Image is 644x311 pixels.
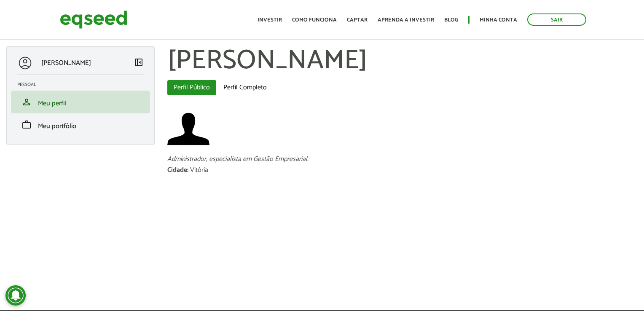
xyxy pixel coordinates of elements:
[292,17,337,23] a: Como funciona
[11,91,150,113] li: Meu perfil
[167,80,216,95] a: Perfil Público
[167,108,209,150] a: Ver perfil do usuário.
[167,156,638,163] div: Administrador, especialista em Gestão Empresarial.
[11,113,150,136] li: Meu portfólio
[38,98,66,109] span: Meu perfil
[134,57,144,69] a: Colapsar menu
[378,17,434,23] a: Aprenda a investir
[17,82,150,87] h2: Pessoal
[17,97,144,107] a: personMeu perfil
[258,17,282,23] a: Investir
[190,167,208,174] div: Vitória
[17,120,144,130] a: workMeu portfólio
[527,13,586,26] a: Sair
[187,164,188,176] span: :
[217,80,273,95] a: Perfil Completo
[21,97,32,107] span: person
[347,17,368,23] a: Captar
[167,46,638,76] h1: [PERSON_NAME]
[167,108,209,150] img: Foto de Claudio José Santos Pinheiro
[444,17,458,23] a: Blog
[41,59,91,67] p: [PERSON_NAME]
[38,121,76,132] span: Meu portfólio
[60,8,127,31] img: EqSeed
[480,17,517,23] a: Minha conta
[167,167,190,174] div: Cidade
[21,120,32,130] span: work
[134,57,144,67] span: left_panel_close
